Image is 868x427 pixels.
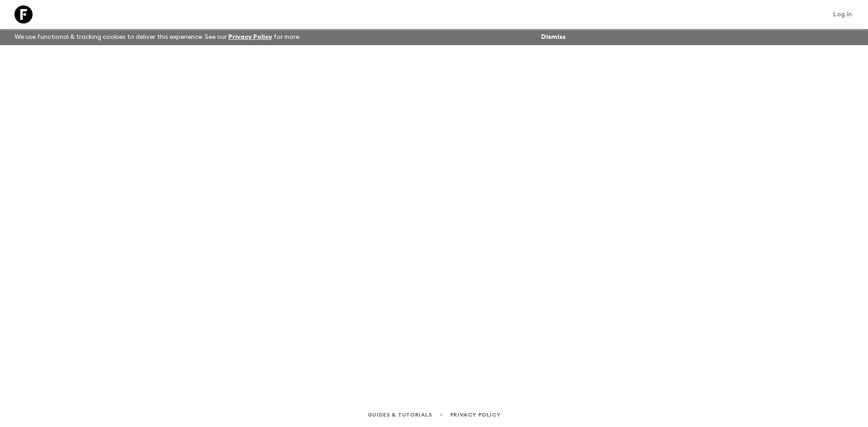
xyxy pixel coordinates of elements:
p: We use functional & tracking cookies to deliver this experience. See our for more. [11,29,304,45]
button: Dismiss [539,31,568,43]
a: Privacy Policy [228,34,272,40]
a: Guides & Tutorials [368,410,432,420]
a: Privacy Policy [450,410,500,420]
a: Log in [828,8,857,21]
